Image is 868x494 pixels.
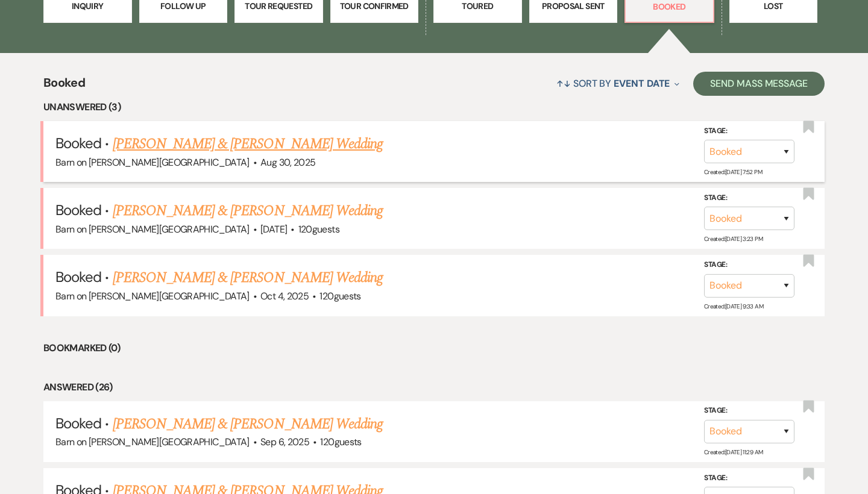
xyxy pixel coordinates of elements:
[704,471,794,484] label: Stage:
[693,72,825,96] button: Send Mass Message
[43,380,825,395] li: Answered (26)
[55,201,101,219] span: Booked
[704,448,763,456] span: Created: [DATE] 11:29 AM
[260,436,309,448] span: Sep 6, 2025
[552,67,684,99] button: Sort By Event Date
[704,192,794,205] label: Stage:
[113,200,383,222] a: [PERSON_NAME] & [PERSON_NAME] Wedding
[704,404,794,417] label: Stage:
[260,156,315,169] span: Aug 30, 2025
[55,414,101,433] span: Booked
[113,413,383,435] a: [PERSON_NAME] & [PERSON_NAME] Wedding
[556,77,571,90] span: ↑↓
[113,267,383,289] a: [PERSON_NAME] & [PERSON_NAME] Wedding
[704,168,762,176] span: Created: [DATE] 7:52 PM
[43,73,85,99] span: Booked
[704,235,763,243] span: Created: [DATE] 3:23 PM
[43,99,825,115] li: Unanswered (3)
[55,156,250,169] span: Barn on [PERSON_NAME][GEOGRAPHIC_DATA]
[260,290,309,302] span: Oct 4, 2025
[55,134,101,152] span: Booked
[55,267,101,286] span: Booked
[43,340,825,356] li: Bookmarked (0)
[55,223,250,236] span: Barn on [PERSON_NAME][GEOGRAPHIC_DATA]
[319,290,360,302] span: 120 guests
[298,223,339,236] span: 120 guests
[55,290,250,302] span: Barn on [PERSON_NAME][GEOGRAPHIC_DATA]
[614,77,670,90] span: Event Date
[704,125,794,138] label: Stage:
[260,223,287,236] span: [DATE]
[704,302,763,310] span: Created: [DATE] 9:33 AM
[704,258,794,272] label: Stage:
[320,436,361,448] span: 120 guests
[55,436,250,448] span: Barn on [PERSON_NAME][GEOGRAPHIC_DATA]
[113,133,383,155] a: [PERSON_NAME] & [PERSON_NAME] Wedding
